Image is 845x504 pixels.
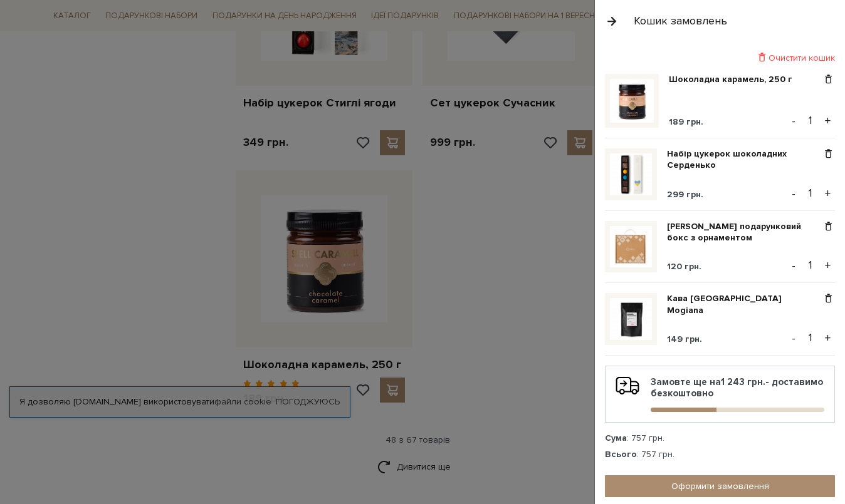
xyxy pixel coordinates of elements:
button: + [821,329,835,347]
img: Малий подарунковий бокс з орнаментом [610,226,652,268]
div: Очистити кошик [605,52,835,64]
a: Оформити замовлення [605,475,835,497]
button: + [821,184,835,203]
button: - [787,111,800,130]
button: - [787,256,800,275]
button: - [787,184,800,203]
a: Кава [GEOGRAPHIC_DATA] Mogiana [667,293,822,316]
button: + [821,111,835,130]
img: Шоколадна карамель, 250 г [610,79,654,123]
button: - [787,329,800,347]
strong: Всього [605,449,637,460]
img: Кава Brazil Mogiana [610,298,652,340]
a: Набір цукерок шоколадних Серденько [667,148,822,171]
div: Замовте ще на - доставимо безкоштовно [616,376,824,412]
div: : 757 грн. [605,449,835,460]
a: Шоколадна карамель, 250 г [669,74,802,85]
div: Кошик замовлень [634,14,727,28]
b: 1 243 грн. [721,376,765,388]
span: 149 грн. [667,334,702,344]
button: + [821,256,835,275]
img: Набір цукерок шоколадних Серденько [610,153,652,195]
span: 120 грн. [667,261,701,272]
span: 189 грн. [669,116,703,127]
a: [PERSON_NAME] подарунковий бокс з орнаментом [667,221,822,244]
div: : 757 грн. [605,433,835,444]
span: 299 грн. [667,189,703,200]
strong: Сума [605,433,627,443]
